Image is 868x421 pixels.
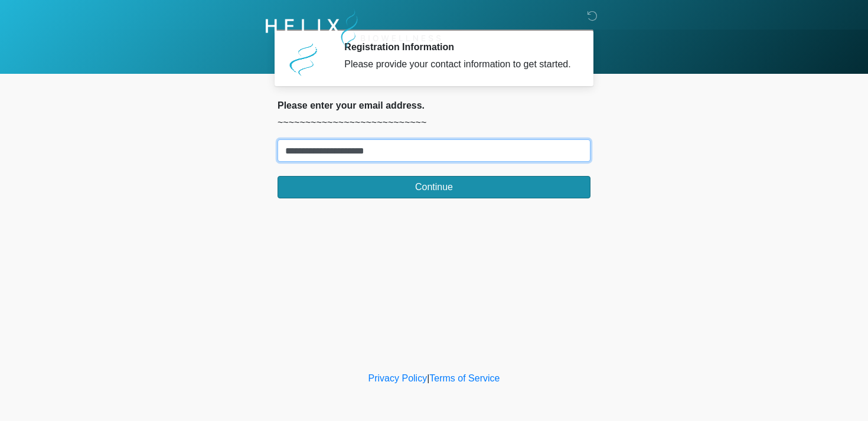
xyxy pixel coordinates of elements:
[266,9,441,51] img: Helix Biowellness Logo
[278,100,590,111] h2: Please enter your email address.
[278,176,590,198] button: Continue
[278,116,590,130] p: ~~~~~~~~~~~~~~~~~~~~~~~~~~~
[427,373,429,383] a: |
[368,373,428,383] a: Privacy Policy
[344,57,573,71] div: Please provide your contact information to get started.
[429,373,500,383] a: Terms of Service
